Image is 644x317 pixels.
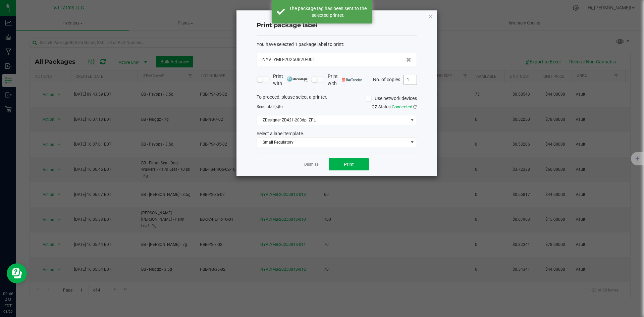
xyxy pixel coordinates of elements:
h4: Print package label [257,21,417,30]
span: label(s) [266,104,279,109]
span: Small Regulatory [257,138,408,147]
div: To proceed, please select a printer. [252,94,422,104]
div: Select a label template. [252,130,422,137]
span: Print [344,162,354,167]
img: mark_magic_cybra.png [287,76,308,82]
iframe: Resource center [7,263,27,283]
div: The package tag has been sent to the selected printer. [288,5,367,18]
img: bartender.png [342,78,362,82]
span: Print with [273,73,308,87]
span: Connected [392,104,412,109]
span: No. of copies [373,76,400,82]
button: Print [329,158,369,170]
span: ZDesigner ZD421-203dpi ZPL [257,115,408,125]
div: : [257,41,417,48]
span: NYVLYMB-20250820-001 [262,56,315,63]
span: QZ Status: [372,104,417,109]
span: You have selected 1 package label to print [257,42,343,47]
a: Dismiss [304,162,319,167]
span: Print with [328,73,362,87]
label: Use network devices [366,95,417,102]
span: Send to: [257,104,284,109]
